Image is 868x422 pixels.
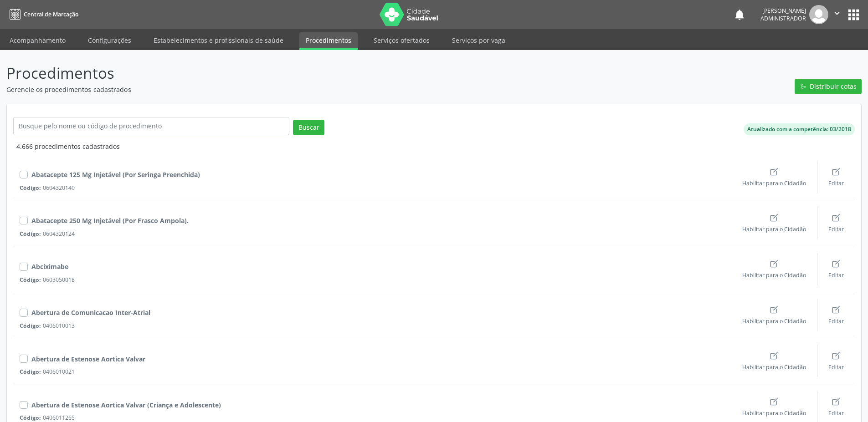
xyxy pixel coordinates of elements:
[6,62,605,85] p: Procedimentos
[747,125,851,133] div: Atualizado com a competência: 03/2018
[795,79,862,94] button: git merge outline Distribuir cotas
[31,354,145,364] div: Abertura de Estenose Aortica Valvar
[31,400,221,410] div: Abertura de Estenose Aortica Valvar (Criança e Adolescente)
[832,305,841,314] ion-icon: create outline
[770,213,779,222] ion-icon: create outline
[20,230,731,238] div: 0604320124
[809,5,828,24] img: img
[832,259,841,268] ion-icon: create outline
[446,32,512,48] a: Serviços por vaga
[742,179,806,187] span: Habilitar para o Cidadão
[20,322,731,330] div: 0406010013
[810,81,857,91] span: Distribuir cotas
[742,317,806,325] span: Habilitar para o Cidadão
[299,32,358,50] a: Procedimentos
[20,184,731,192] div: 0604320140
[20,414,731,422] div: 0406011265
[20,322,41,330] span: Código:
[742,225,806,233] span: Habilitar para o Cidadão
[6,85,605,94] p: Gerencie os procedimentos cadastrados
[6,7,78,22] a: Central de Marcação
[828,179,844,187] span: Editar
[828,317,844,325] span: Editar
[20,276,731,284] div: 0603050018
[82,32,138,48] a: Configurações
[828,363,844,371] span: Editar
[828,271,844,279] span: Editar
[742,409,806,417] span: Habilitar para o Cidadão
[832,167,841,176] ion-icon: create outline
[760,7,806,15] div: [PERSON_NAME]
[832,397,841,406] ion-icon: create outline
[147,32,290,48] a: Estabelecimentos e profissionais de saúde
[832,213,841,222] ion-icon: create outline
[770,167,779,176] ion-icon: create outline
[832,351,841,360] ion-icon: create outline
[3,32,72,48] a: Acompanhamento
[800,83,806,90] ion-icon: git merge outline
[24,10,78,18] span: Central de Marcação
[293,120,324,135] button: Buscar
[20,184,41,192] span: Código:
[770,259,779,268] ion-icon: create outline
[828,225,844,233] span: Editar
[13,117,289,135] input: Busque pelo nome ou código de procedimento
[770,305,779,314] ion-icon: create outline
[846,7,862,23] button: apps
[31,170,200,179] div: Abatacepte 125 Mg Injetável (Por Seringa Preenchida)
[733,8,746,21] button: notifications
[20,230,41,238] span: Código:
[770,397,779,406] ion-icon: create outline
[760,15,806,22] span: Administrador
[31,216,189,225] div: Abatacepte 250 Mg Injetável (Por Frasco Ampola).
[770,351,779,360] ion-icon: create outline
[828,5,846,24] button: 
[16,142,855,151] div: 4.666 procedimentos cadastrados
[31,308,150,317] div: Abertura de Comunicacao Inter-Atrial
[742,363,806,371] span: Habilitar para o Cidadão
[20,276,41,284] span: Código:
[832,8,842,18] i: 
[367,32,436,48] a: Serviços ofertados
[742,271,806,279] span: Habilitar para o Cidadão
[20,368,41,376] span: Código:
[828,409,844,417] span: Editar
[20,368,731,376] div: 0406010021
[31,262,68,271] div: Abciximabe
